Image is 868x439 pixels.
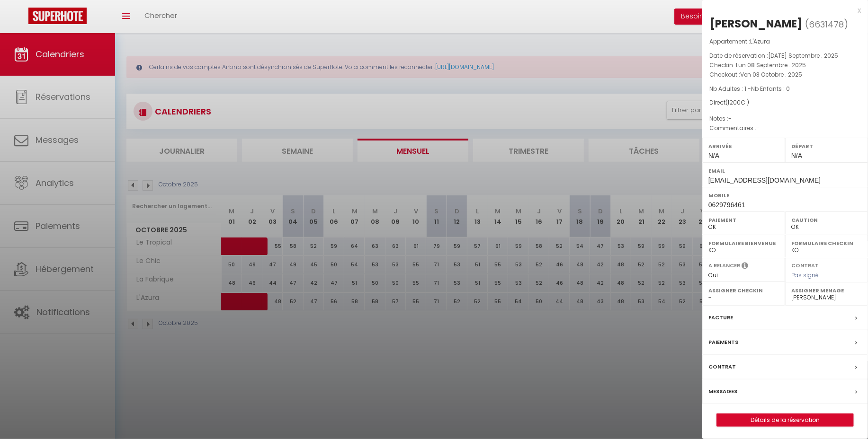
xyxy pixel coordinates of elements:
[728,98,741,106] span: 1200
[709,114,861,123] p: Notes :
[709,85,790,93] span: Nb Adultes : 1 -
[702,5,861,16] div: x
[750,37,770,45] span: L'Azura
[809,18,844,30] span: 6631478
[756,124,760,132] span: -
[791,215,862,225] label: Caution
[717,414,853,426] a: Détails de la réservation
[768,52,838,60] span: [DATE] Septembre . 2025
[708,337,738,347] label: Paiements
[791,271,819,279] span: Pas signé
[708,262,740,270] label: A relancer
[8,4,36,32] button: Ouvrir le widget de chat LiveChat
[791,141,862,151] label: Départ
[708,313,733,323] label: Facture
[791,152,802,159] span: N/A
[791,238,862,248] label: Formulaire Checkin
[708,176,821,184] span: [EMAIL_ADDRESS][DOMAIN_NAME]
[709,61,861,70] p: Checkin :
[708,152,719,159] span: N/A
[709,123,861,133] p: Commentaires :
[709,51,861,61] p: Date de réservation :
[708,386,737,396] label: Messages
[708,215,779,225] label: Paiement
[709,70,861,79] p: Checkout :
[708,238,779,248] label: Formulaire Bienvenue
[709,98,861,107] div: Direct
[708,141,779,151] label: Arrivée
[708,201,745,209] span: 0629796461
[728,114,732,123] span: -
[708,191,862,200] label: Mobile
[742,262,748,272] i: Sélectionner OUI si vous souhaiter envoyer les séquences de messages post-checkout
[725,98,749,106] span: ( € )
[708,362,736,372] label: Contrat
[708,286,779,295] label: Assigner Checkin
[751,85,790,93] span: Nb Enfants : 0
[709,16,803,31] div: [PERSON_NAME]
[716,413,854,427] button: Détails de la réservation
[805,18,848,31] span: ( )
[709,37,861,46] p: Appartement :
[740,70,802,79] span: Ven 03 Octobre . 2025
[791,286,862,295] label: Assigner Menage
[791,262,819,268] label: Contrat
[708,166,862,176] label: Email
[736,61,806,69] span: Lun 08 Septembre . 2025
